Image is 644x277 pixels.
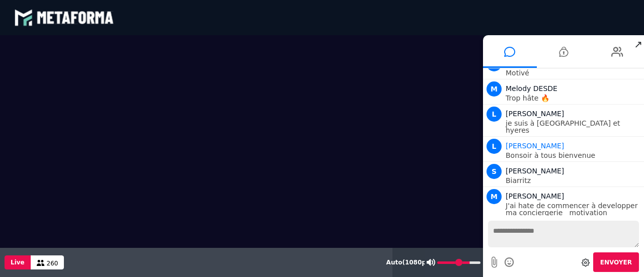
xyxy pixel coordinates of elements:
[506,202,641,223] p: J'ai hate de commencer à developper ma conciergerie motivation +++++++++++++
[506,84,557,93] span: Melody DESDE
[506,142,564,150] span: Animateur
[487,107,502,122] span: L
[506,167,564,175] span: [PERSON_NAME]
[487,139,502,154] span: L
[506,177,641,184] p: Biarritz
[506,120,641,134] p: je suis à [GEOGRAPHIC_DATA] et hyeres
[487,81,502,97] span: M
[47,260,58,267] span: 260
[506,69,641,76] p: Motivé
[384,248,431,277] button: Auto(1080p)
[593,252,639,272] button: Envoyer
[5,255,31,269] button: Live
[506,95,641,102] p: Trop hâte 🔥
[506,110,564,118] span: [PERSON_NAME]
[632,35,644,53] span: ↗
[487,189,502,204] span: M
[487,164,502,179] span: S
[386,259,429,266] span: Auto ( 1080 p)
[506,152,641,159] p: Bonsoir à tous bienvenue
[600,259,632,266] span: Envoyer
[506,192,564,200] span: [PERSON_NAME]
